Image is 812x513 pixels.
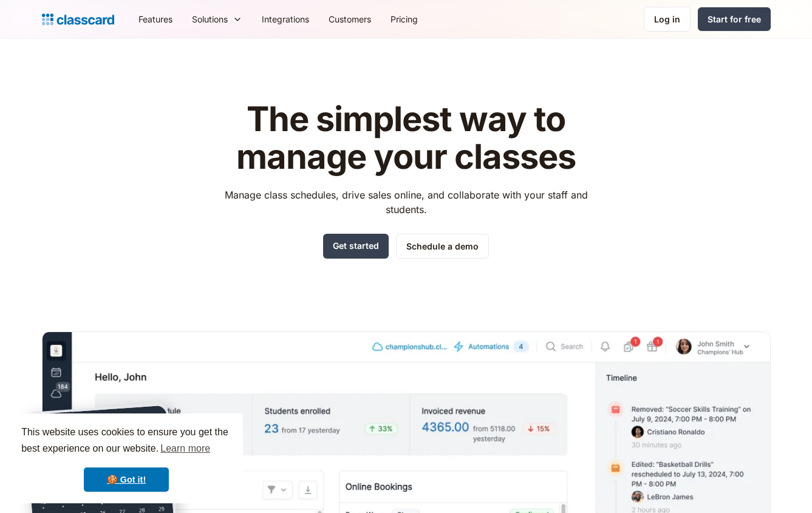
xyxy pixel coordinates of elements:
a: Schedule a demo [396,234,489,259]
a: Customers [319,5,381,33]
h1: The simplest way to manage your classes [213,101,599,175]
div: cookieconsent [10,413,243,503]
div: Log in [654,13,680,25]
a: Get started [323,234,389,259]
a: Features [129,5,182,33]
a: learn more about cookies [159,440,212,458]
a: Start for free [698,7,771,31]
a: home [42,11,114,28]
span: This website uses cookies to ensure you get the best experience on our website. [21,425,231,458]
a: Pricing [381,5,428,33]
a: Integrations [252,5,319,33]
a: Log in [644,7,691,32]
div: Solutions [192,13,228,25]
div: Solutions [182,5,252,33]
p: Manage class schedules, drive sales online, and collaborate with your staff and students. [213,188,599,217]
div: Start for free [708,13,761,25]
a: dismiss cookie message [84,467,169,492]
